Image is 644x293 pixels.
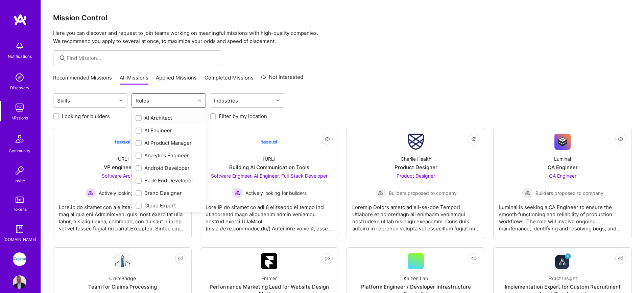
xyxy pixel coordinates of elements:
div: Team for Claims Processing [88,283,157,290]
div: Building AI Communication Tools [229,164,309,171]
div: Framer [261,275,277,282]
p: Here you can discover and request to join teams working on meaningful missions with high-quality ... [53,29,632,45]
a: Company Logo[URL]VP engineeringSoftware Architect Actively looking for buildersActively looking f... [59,134,186,233]
div: Lore.ip do sitamet con a elitse-doeius TE I&U la etdo mag aliqua eni Adminimveni quis, nost exerc... [59,198,186,232]
img: Actively looking for builders [85,187,96,198]
label: Looking for builders [62,113,110,120]
div: AI Engineer [136,127,202,134]
a: Company Logo[URL]Building AI Communication ToolsSoftware Engineer, AI Engineer, Full-Stack Develo... [206,134,333,233]
div: Discovery [10,84,29,91]
img: Builders proposed to company [522,187,533,198]
input: Find Mission... [67,54,217,62]
div: Analytics Engineer [136,152,202,159]
a: iCapital: Building an Alternative Investment Marketplace [11,252,28,266]
div: Notifications [8,53,32,60]
i: icon Chevron [119,99,123,102]
div: Kaizen Lab [404,275,428,282]
div: Charlie Health [401,155,431,162]
a: Completed Missions [205,74,254,85]
img: Actively looking for builders [232,187,243,198]
div: Back-End Developer [136,177,202,184]
i: icon EyeClosed [471,256,477,261]
img: guide book [13,222,26,236]
i: icon Chevron [276,99,280,102]
div: Exact Insight [548,275,577,282]
div: Luminai is seeking a QA Engineer to ensure the smooth functioning and reliability of production w... [499,198,626,232]
img: tokens [16,197,24,203]
i: icon SearchGrey [58,54,66,62]
span: Builders proposed to company [389,189,457,197]
div: Missions [11,114,28,121]
a: All Missions [120,74,148,85]
span: Software Architect [102,173,143,179]
span: QA Engineer [549,173,576,179]
span: Builders proposed to company [535,189,603,197]
i: icon EyeClosed [618,136,623,142]
img: Company Logo [408,134,424,150]
span: Actively looking for builders [99,189,160,197]
img: Builders proposed to company [375,187,386,198]
div: Industries [212,96,240,106]
div: Lore.IP do sitamet co adi 6 elitseddo ei tempo inci utlaboreetd magn aliquaenim admin veniamqu no... [206,198,333,232]
img: bell [13,39,26,53]
a: Recommended Missions [53,74,112,85]
i: icon EyeClosed [471,136,477,142]
img: iCapital: Building an Alternative Investment Marketplace [13,252,26,266]
a: User Avatar [11,275,28,289]
div: AI Architect [136,114,202,121]
img: User Avatar [13,275,26,289]
div: AI Product Manager [136,139,202,146]
div: Brand Designer [136,189,202,197]
i: icon EyeClosed [618,256,623,261]
div: Skills [55,96,72,106]
div: Product Designer [395,164,437,171]
div: [URL] [263,155,276,162]
img: Invite [13,164,26,177]
div: ClaimBridge [109,275,136,282]
div: VP engineering [104,164,141,171]
img: Company Logo [554,253,571,269]
label: Filter by my location [219,113,267,120]
img: Company Logo [554,134,571,150]
a: Company LogoLuminaiQA EngineerQA Engineer Builders proposed to companyBuilders proposed to compan... [499,134,626,233]
img: logo [14,14,27,26]
div: Luminai [554,155,571,162]
img: Company Logo [114,253,130,269]
span: Actively looking for builders [245,189,307,197]
div: [DOMAIN_NAME] [3,236,36,243]
div: Cloud Expert [136,202,202,209]
div: Invite [15,177,25,184]
i: icon EyeClosed [325,256,330,261]
i: icon EyeClosed [325,136,330,142]
img: Company Logo [261,253,277,269]
a: Applied Missions [156,74,197,85]
i: icon EyeClosed [178,256,183,261]
div: Android Developer [136,164,202,172]
img: Company Logo [114,134,130,150]
div: Tokens [13,206,27,213]
a: Not Interested [261,73,303,85]
span: Software Engineer, AI Engineer, Full-Stack Developer [211,173,328,179]
img: discovery [13,71,26,84]
div: Loremip Dolors ametc ad eli-se-doe Tempori Utlabore et doloremagn ali enimadm veniamqui nostrudex... [352,198,479,232]
h3: Mission Control [53,14,632,22]
a: Company LogoCharlie HealthProduct DesignerProduct Designer Builders proposed to companyBuilders p... [352,134,479,233]
span: Product Designer [397,173,435,179]
div: QA Engineer [548,164,578,171]
i: icon Chevron [198,99,201,102]
img: teamwork [13,101,26,114]
div: [URL] [116,155,129,162]
img: Company Logo [261,134,277,150]
div: Roles [134,96,151,106]
div: Community [9,147,30,154]
img: Community [11,131,28,147]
